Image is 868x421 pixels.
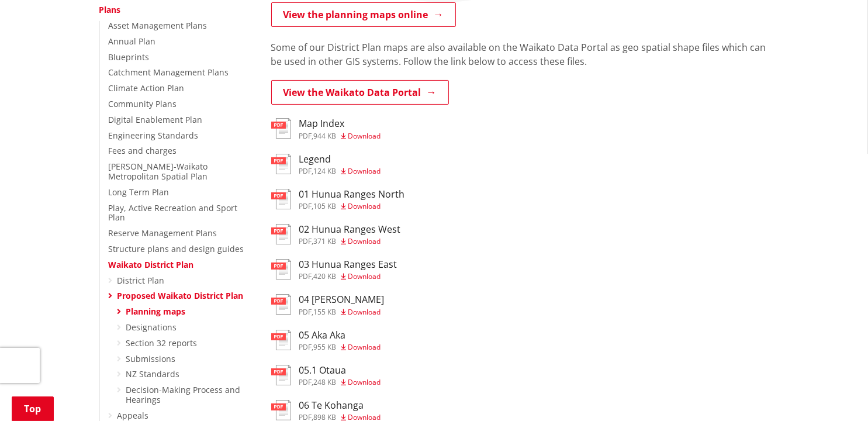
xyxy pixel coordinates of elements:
[271,294,385,315] a: 04 [PERSON_NAME] pdf,155 KB Download
[348,236,381,246] span: Download
[109,130,199,141] a: Engineering Standards
[109,51,150,63] a: Blueprints
[271,400,291,420] img: document-pdf.svg
[299,236,312,246] span: pdf
[109,145,177,156] a: Fees and charges
[299,309,385,316] div: ,
[271,154,291,174] img: document-pdf.svg
[348,307,381,317] span: Download
[299,330,381,341] h3: 05 Aka Aka
[348,342,381,352] span: Download
[117,290,244,301] a: Proposed Waikato District Plan
[348,166,381,176] span: Download
[126,384,241,405] a: Decision-Making Process and Hearings
[271,154,381,175] a: Legend pdf,124 KB Download
[299,189,405,200] h3: 01 Hunua Ranges North
[299,133,381,140] div: ,
[299,166,312,176] span: pdf
[314,342,337,352] span: 955 KB
[299,238,401,245] div: ,
[348,377,381,387] span: Download
[314,271,337,281] span: 420 KB
[109,67,229,78] a: Catchment Management Plans
[299,379,381,386] div: ,
[109,20,208,31] a: Asset Management Plans
[126,337,198,348] a: Section 32 reports
[109,202,238,223] a: Play, Active Recreation and Sport Plan
[271,259,291,279] img: document-pdf.svg
[271,330,381,351] a: 05 Aka Aka pdf,955 KB Download
[271,118,291,139] img: document-pdf.svg
[299,168,381,175] div: ,
[314,131,337,141] span: 944 KB
[271,365,291,385] img: document-pdf.svg
[271,189,291,209] img: document-pdf.svg
[271,330,291,350] img: document-pdf.svg
[109,114,203,125] a: Digital Enablement Plan
[271,2,456,27] a: View the planning maps online
[299,154,381,165] h3: Legend
[314,201,337,211] span: 105 KB
[314,166,337,176] span: 124 KB
[126,322,177,333] a: Designations
[299,273,397,280] div: ,
[271,118,381,139] a: Map Index pdf,944 KB Download
[117,275,165,286] a: District Plan
[99,4,121,15] a: Plans
[271,40,769,68] p: Some of our District Plan maps are also available on the Waikato Data Portal as geo spatial shape...
[299,118,381,129] h3: Map Index
[109,227,217,239] a: Reserve Management Plans
[109,36,156,47] a: Annual Plan
[271,224,291,244] img: document-pdf.svg
[299,344,381,351] div: ,
[348,271,381,281] span: Download
[299,377,312,387] span: pdf
[314,236,337,246] span: 371 KB
[109,243,244,254] a: Structure plans and design guides
[271,80,449,105] a: View the Waikato Data Portal
[348,131,381,141] span: Download
[299,365,381,376] h3: 05.1 Otaua
[299,203,405,210] div: ,
[814,372,856,414] iframe: Messenger Launcher
[271,224,401,245] a: 02 Hunua Ranges West pdf,371 KB Download
[299,400,381,411] h3: 06 Te Kohanga
[109,259,194,270] a: Waikato District Plan
[299,201,312,211] span: pdf
[271,365,381,386] a: 05.1 Otaua pdf,248 KB Download
[109,161,208,182] a: [PERSON_NAME]-Waikato Metropolitan Spatial Plan
[12,396,54,421] a: Top
[299,131,312,141] span: pdf
[314,307,337,317] span: 155 KB
[299,294,385,305] h3: 04 [PERSON_NAME]
[126,306,186,317] a: Planning maps
[117,410,149,421] a: Appeals
[109,98,177,109] a: Community Plans
[348,201,381,211] span: Download
[271,400,381,421] a: 06 Te Kohanga pdf,898 KB Download
[271,259,397,280] a: 03 Hunua Ranges East pdf,420 KB Download
[126,368,180,379] a: NZ Standards
[299,342,312,352] span: pdf
[299,224,401,235] h3: 02 Hunua Ranges West
[109,187,170,198] a: Long Term Plan
[126,353,176,364] a: Submissions
[271,294,291,315] img: document-pdf.svg
[299,414,381,421] div: ,
[299,259,397,270] h3: 03 Hunua Ranges East
[299,271,312,281] span: pdf
[314,377,337,387] span: 248 KB
[299,307,312,317] span: pdf
[109,82,185,94] a: Climate Action Plan
[271,189,405,210] a: 01 Hunua Ranges North pdf,105 KB Download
